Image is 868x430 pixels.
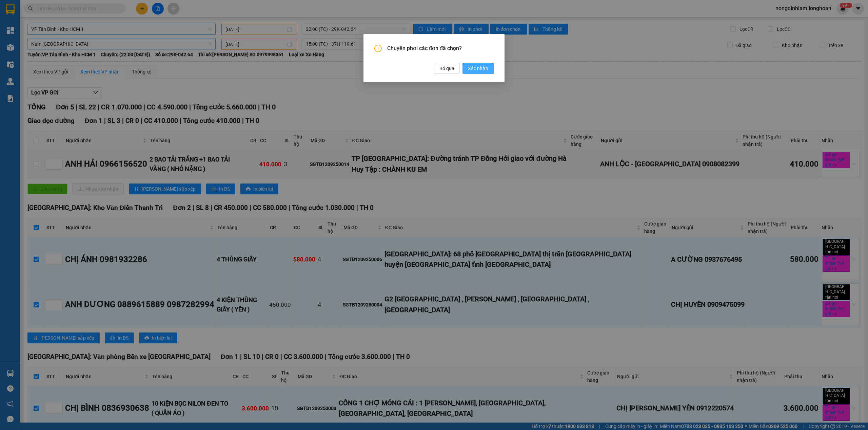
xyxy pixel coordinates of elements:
button: Bỏ qua [434,63,460,74]
span: Chuyển phơi các đơn đã chọn? [387,45,494,52]
span: exclamation-circle [374,45,382,52]
span: Bỏ qua [439,65,454,72]
span: Xác nhận [468,65,488,72]
button: Xác nhận [462,63,494,74]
